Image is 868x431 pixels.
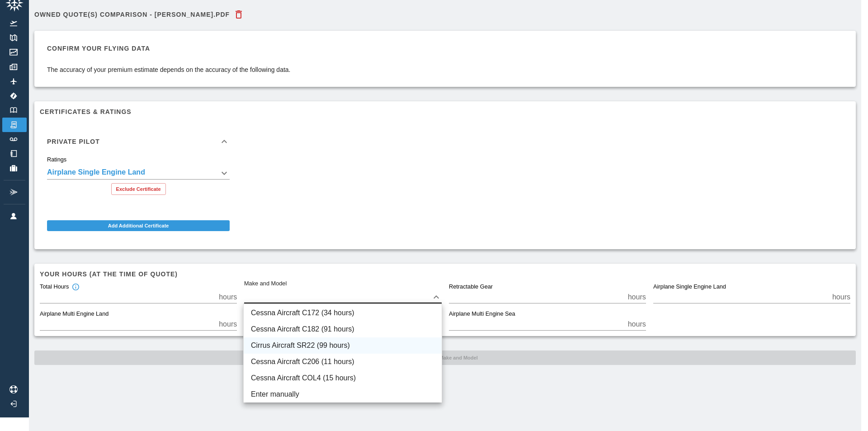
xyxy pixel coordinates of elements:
[244,305,442,321] li: Cessna Aircraft C172 (34 hours)
[244,354,442,370] li: Cessna Aircraft C206 (11 hours)
[244,386,442,403] li: Enter manually
[244,370,442,386] li: Cessna Aircraft COL4 (15 hours)
[244,337,442,354] li: Cirrus Aircraft SR22 (99 hours)
[244,321,442,337] li: Cessna Aircraft C182 (91 hours)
